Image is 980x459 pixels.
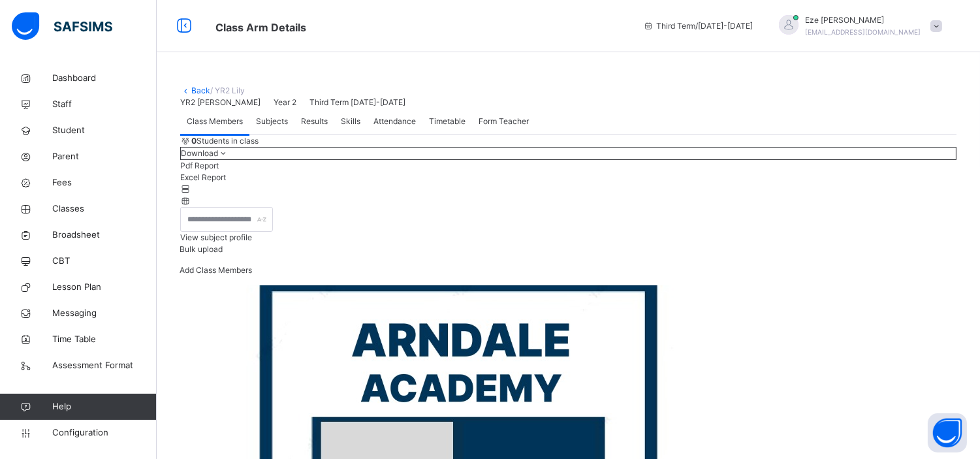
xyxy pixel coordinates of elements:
[52,333,157,346] span: Time Table
[52,307,157,320] span: Messaging
[180,232,252,242] span: View subject profile
[52,202,157,215] span: Classes
[180,265,252,275] span: Add Class Members
[52,124,157,137] span: Student
[191,136,197,146] b: 0
[180,244,223,254] span: Bulk upload
[805,28,921,36] span: [EMAIL_ADDRESS][DOMAIN_NAME]
[301,116,328,127] span: Results
[52,150,157,163] span: Parent
[180,97,261,107] span: YR2 [PERSON_NAME]
[191,135,259,147] span: Students in class
[215,21,306,34] span: Class Arm Details
[180,172,956,183] li: dropdown-list-item-null-1
[210,86,245,95] span: / YR2 Lily
[766,14,949,38] div: EzeVincent
[52,176,157,189] span: Fees
[256,116,288,127] span: Subjects
[187,116,243,127] span: Class Members
[52,72,157,85] span: Dashboard
[479,116,529,127] span: Form Teacher
[52,400,156,413] span: Help
[928,413,967,452] button: Open asap
[52,229,157,242] span: Broadsheet
[805,14,921,26] span: Eze [PERSON_NAME]
[309,97,405,107] span: Third Term [DATE]-[DATE]
[52,255,157,268] span: CBT
[181,148,218,158] span: Download
[643,20,753,32] span: session/term information
[52,281,157,294] span: Lesson Plan
[341,116,360,127] span: Skills
[180,160,956,172] li: dropdown-list-item-null-0
[52,359,157,372] span: Assessment Format
[52,98,157,111] span: Staff
[429,116,466,127] span: Timetable
[373,116,416,127] span: Attendance
[12,12,112,40] img: safsims
[274,97,296,107] span: Year 2
[191,86,210,95] a: Back
[52,426,156,439] span: Configuration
